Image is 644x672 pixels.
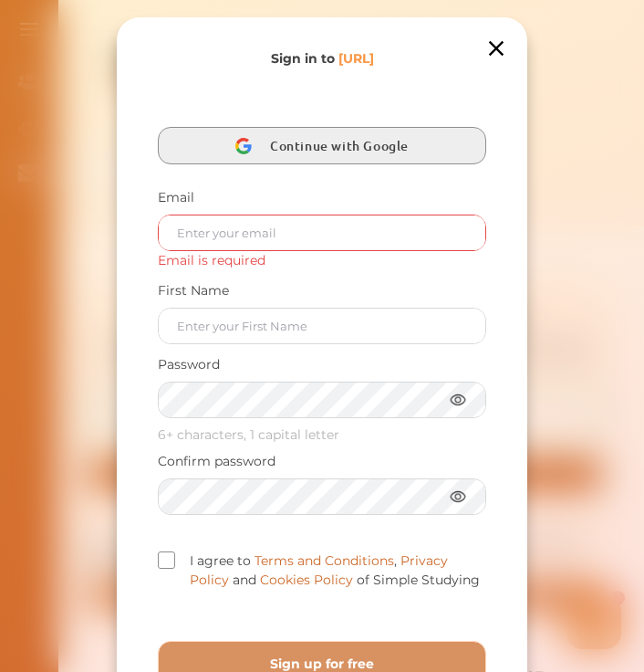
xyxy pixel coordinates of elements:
div: Email is required [158,251,486,270]
p: First Name [158,281,486,300]
p: Password [158,355,486,374]
a: Terms and Conditions [254,552,394,569]
span: [URL] [338,50,374,67]
a: Cookies Policy [260,572,353,588]
span: Continue with Google [270,127,418,164]
p: Sign in to [271,49,374,68]
input: Enter your First Name [159,309,485,343]
img: eye.3286bcf0.webp [449,487,467,506]
i: 1 [404,1,419,16]
img: eye.3286bcf0.webp [449,390,467,409]
p: Email [158,188,486,207]
p: 6+ characters, 1 capital letter [158,425,486,445]
label: I agree to , and of Simple Studying [158,551,486,590]
p: Confirm password [158,452,486,471]
button: Continue with Google [158,127,486,164]
input: Enter your email [159,215,485,250]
